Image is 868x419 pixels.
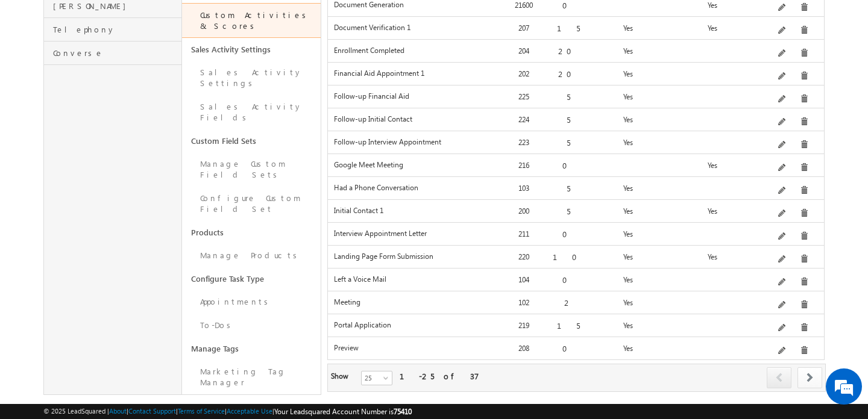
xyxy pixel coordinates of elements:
div: Yes [591,114,665,131]
a: Sales Activity Settings [182,38,320,61]
div: Yes [591,22,665,39]
span: Converse [53,48,178,58]
img: d_60004797649_company_0_60004797649 [20,63,51,79]
span: [PERSON_NAME] [53,1,178,11]
a: Appointments [182,290,320,314]
a: Configure Task Type [182,267,320,290]
div: 102 [502,297,546,314]
span: Your Leadsquared Account Number is [274,407,412,416]
div: Yes [591,68,665,85]
a: Manage Tags [182,337,320,360]
a: Terms of Service [178,407,225,415]
div: Yes [591,228,665,245]
div: Yes [591,343,665,359]
a: Acceptable Use [227,407,272,415]
div: 5 [546,137,591,154]
span: Telephony [53,24,178,35]
a: Contact Support [128,407,176,415]
div: Show [331,371,351,382]
a: Telephony [44,18,181,42]
a: Configure Custom Field Set [182,187,320,221]
div: 20 [546,45,591,62]
a: Manage Custom Field Sets [182,152,320,187]
div: Yes [591,320,665,337]
div: 207 [502,22,546,39]
div: 223 [502,137,546,154]
div: Yes [591,45,665,62]
div: 2 [546,297,591,314]
label: Meeting [334,297,495,306]
div: Minimize live chat window [198,6,227,35]
div: Yes [591,251,665,268]
div: 202 [502,68,546,85]
div: Yes [665,22,759,39]
a: 25 [361,371,392,385]
label: Follow-up Initial Contact [334,114,495,123]
div: Chat with us now [63,63,203,79]
div: 103 [502,182,546,199]
div: 1-25 of 37 [400,371,479,382]
textarea: Type your message and hit 'Enter' [16,111,220,318]
div: 20 [546,68,591,85]
div: 0 [546,274,591,291]
div: 5 [546,114,591,131]
label: Financial Aid Appointment 1 [334,69,495,78]
label: Landing Page Form Submission [334,252,495,261]
div: Yes [591,137,665,154]
div: Yes [665,251,759,268]
a: Sales Activity Fields [182,95,320,129]
div: Yes [591,205,665,222]
label: Portal Application [334,320,495,329]
div: Yes [665,160,759,176]
label: Left a Voice Mail [334,275,495,284]
div: Yes [591,91,665,108]
a: Manage Products [182,244,320,267]
a: Custom Activities & Scores [182,3,320,38]
div: 224 [502,114,546,131]
div: 211 [502,228,546,245]
div: Yes [591,274,665,291]
div: Yes [665,205,759,222]
div: 5 [546,205,591,222]
span: 25 [362,373,394,383]
div: 0 [546,228,591,245]
div: 10 [546,251,591,268]
div: 0 [546,343,591,359]
div: 15 [546,320,591,337]
label: Google Meet Meeting [334,160,495,169]
a: Converse [44,42,181,65]
div: 0 [546,160,591,176]
label: Follow-up Interview Appointment [334,137,495,146]
label: Interview Appointment Letter [334,229,495,238]
div: Yes [591,182,665,199]
div: 216 [502,160,546,176]
span: 75410 [394,407,412,416]
label: Document Verification 1 [334,23,495,32]
label: Preview [334,343,495,352]
label: Follow-up Financial Aid [334,92,495,101]
label: Enrollment Completed [334,46,495,55]
div: Yes [591,297,665,314]
a: Products [182,221,320,244]
a: Custom Field Sets [182,129,320,152]
label: Initial Contact 1 [334,206,495,215]
span: © 2025 LeadSquared | | | | | [43,406,412,417]
div: 204 [502,45,546,62]
label: Had a Phone Conversation [334,183,495,192]
div: 5 [546,182,591,199]
em: Start Chat [164,328,219,344]
div: 15 [546,22,591,39]
a: About [109,407,127,415]
div: 200 [502,205,546,222]
div: 5 [546,91,591,108]
div: 104 [502,274,546,291]
div: 225 [502,91,546,108]
div: 219 [502,320,546,337]
a: Marketing Tag Manager [182,360,320,394]
a: To-Dos [182,314,320,337]
div: 208 [502,343,546,359]
div: 220 [502,251,546,268]
a: Sales Activity Settings [182,61,320,95]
